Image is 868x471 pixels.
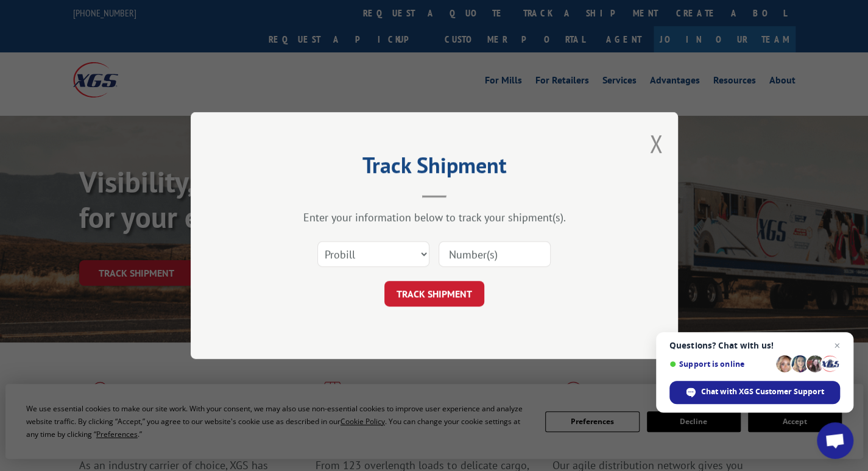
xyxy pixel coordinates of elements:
div: Chat with XGS Customer Support [669,381,840,404]
span: Support is online [669,359,772,369]
span: Chat with XGS Customer Support [701,386,824,397]
span: Questions? Chat with us! [669,341,840,350]
h2: Track Shipment [252,157,617,180]
input: Number(s) [439,241,551,267]
button: TRACK SHIPMENT [384,281,484,306]
div: Enter your information below to track your shipment(s). [252,210,617,224]
span: Close chat [830,338,844,353]
button: Close modal [649,127,663,160]
div: Open chat [817,422,853,459]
